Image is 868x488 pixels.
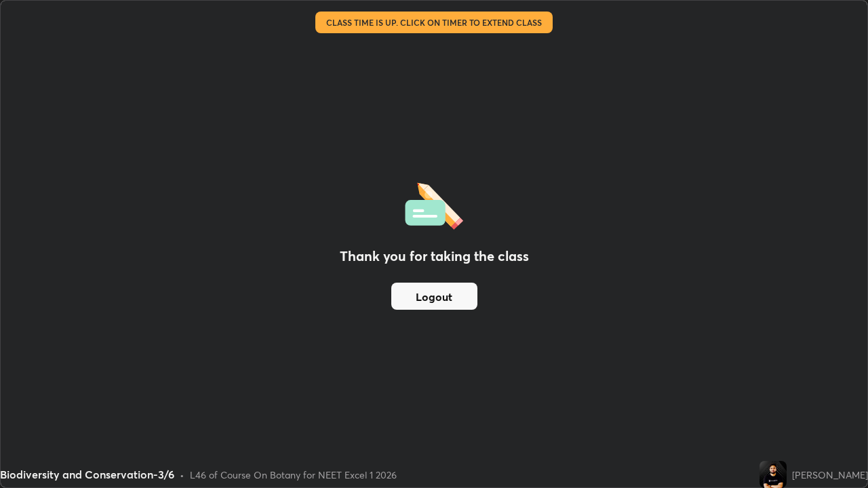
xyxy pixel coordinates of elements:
[340,246,529,266] h2: Thank you for taking the class
[180,468,184,482] div: •
[190,468,397,482] div: L46 of Course On Botany for NEET Excel 1 2026
[405,178,463,230] img: offlineFeedback.1438e8b3.svg
[391,283,477,310] button: Logout
[792,468,868,482] div: [PERSON_NAME]
[759,461,787,488] img: fa5fc362979349eaa8f013e5e62933dd.jpg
